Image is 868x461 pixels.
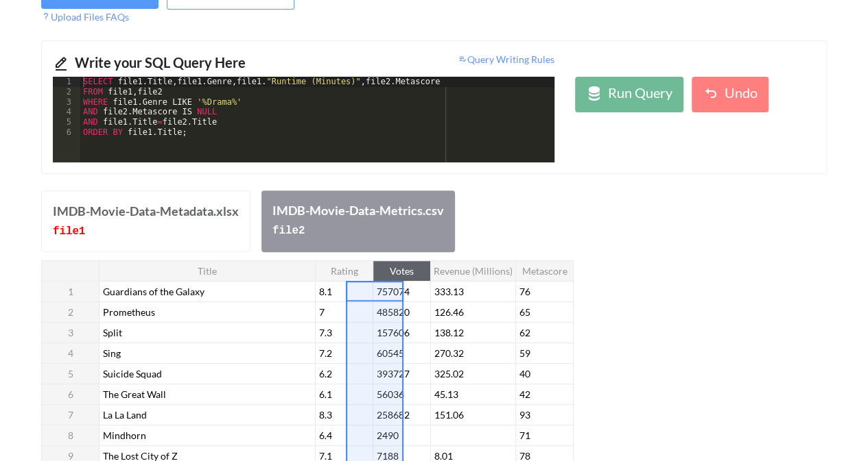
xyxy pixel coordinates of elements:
th: Revenue (Millions) [431,260,516,281]
code: file 2 [272,225,305,237]
span: Guardians of the Galaxy [100,283,207,300]
div: 1 [53,77,80,87]
th: 1 [42,281,99,301]
span: 8.1 [316,283,335,300]
span: 56036 [374,386,407,403]
span: 60545 [374,345,407,362]
div: Run Query [608,82,672,107]
th: 4 [42,342,99,363]
code: file 1 [53,225,85,238]
span: 393727 [374,365,412,382]
span: Suicide Squad [100,365,165,382]
span: 62 [517,324,533,341]
span: 6.1 [316,386,335,403]
span: 6.4 [316,427,335,444]
div: 3 [53,97,80,108]
th: 7 [42,404,99,425]
div: 6 [53,127,80,138]
span: Split [100,324,125,341]
div: Write your SQL Query Here [75,52,293,77]
th: Votes [373,260,431,281]
span: 333.13 [432,283,467,300]
th: 5 [42,363,99,384]
span: 270.32 [432,345,467,362]
button: Undo [692,77,769,112]
span: 59 [517,345,533,362]
div: 2 [53,87,80,97]
span: 258682 [374,406,412,423]
span: The Great Wall [100,386,169,403]
th: Rating [316,260,373,281]
span: Sing [100,345,124,362]
span: 93 [517,406,533,423]
button: Run Query [575,77,683,112]
span: Query Writing Rules [458,53,554,65]
span: 42 [517,386,533,403]
span: 76 [517,283,533,300]
span: 40 [517,365,533,382]
span: 45.13 [432,386,461,403]
span: La La Land [100,406,150,423]
span: 126.46 [432,303,467,321]
span: 7.2 [316,345,335,362]
span: 485820 [374,303,412,321]
span: 325.02 [432,365,467,382]
th: Metascore [516,260,574,281]
th: 8 [42,425,99,445]
span: 8.3 [316,406,335,423]
span: 157606 [374,324,412,341]
div: Undo [725,82,758,107]
span: 7.3 [316,324,335,341]
div: IMDB-Movie-Data-Metrics.csv [272,201,444,220]
th: 3 [42,322,99,342]
span: Upload Files FAQs [41,11,129,23]
span: 138.12 [432,324,467,341]
div: 4 [53,107,80,117]
span: 2490 [374,427,401,444]
div: IMDB-Movie-Data-Metadata.xlsx [53,202,239,221]
th: 6 [42,384,99,404]
span: 7 [316,303,327,321]
span: 151.06 [432,406,467,423]
span: 71 [517,427,533,444]
span: Prometheus [100,303,158,321]
span: 6.2 [316,365,335,382]
span: 65 [517,303,533,321]
th: Title [99,260,316,281]
div: 5 [53,117,80,127]
span: Mindhorn [100,427,149,444]
th: 2 [42,301,99,322]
